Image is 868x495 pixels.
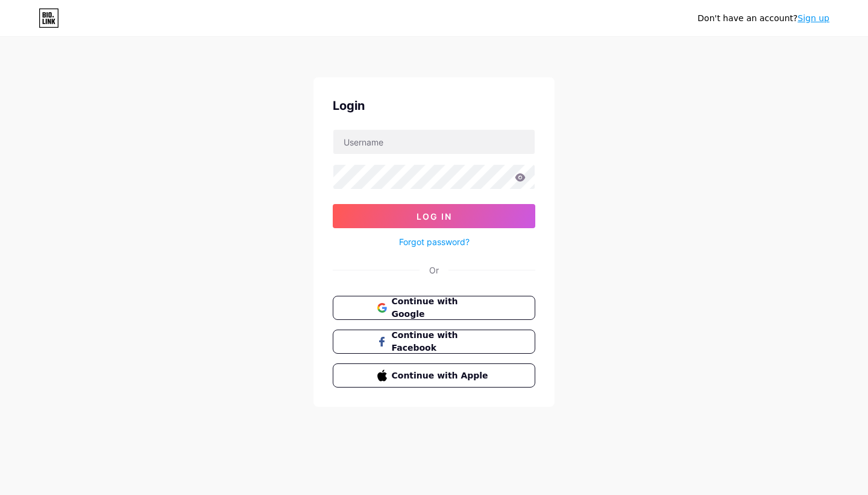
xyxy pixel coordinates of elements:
[392,329,491,354] span: Continue with Facebook
[429,264,439,276] div: Or
[797,13,829,23] a: Sign up
[333,97,535,115] div: Login
[399,235,470,248] a: Forgot password?
[697,12,829,25] div: Don't have an account?
[333,330,535,354] button: Continue with Facebook
[333,296,535,320] button: Continue with Google
[333,204,535,228] button: Log In
[392,295,491,321] span: Continue with Google
[417,211,452,222] span: Log In
[333,130,535,154] input: Username
[333,363,535,388] button: Continue with Apple
[392,369,491,382] span: Continue with Apple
